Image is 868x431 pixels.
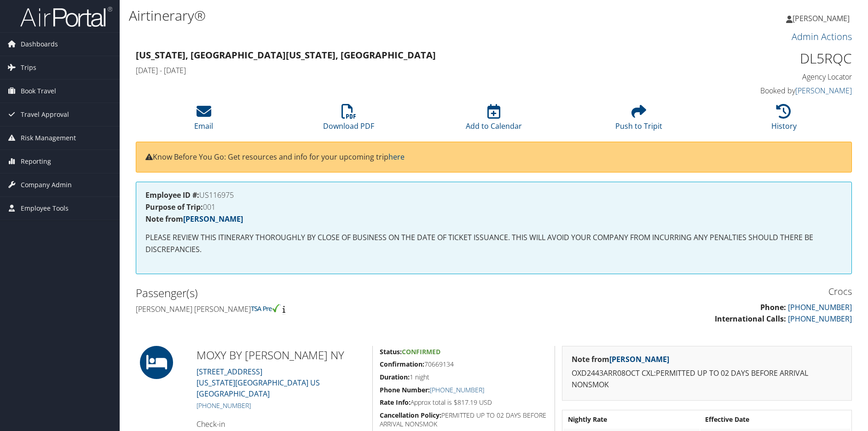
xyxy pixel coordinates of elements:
[380,411,548,429] h5: PERMITTED UP TO 02 DAYS BEFORE ARRIVAL NONSMOK
[572,354,669,364] strong: Note from
[136,304,487,314] h4: [PERSON_NAME] [PERSON_NAME]
[430,385,484,394] a: [PHONE_NUMBER]
[129,6,615,25] h1: Airtinerary®
[21,103,69,126] span: Travel Approval
[380,373,410,381] strong: Duration:
[145,214,243,224] strong: Note from
[788,302,852,312] a: [PHONE_NUMBER]
[402,347,440,356] span: Confirmed
[501,285,852,298] h3: Crocs
[572,368,842,391] p: OXD2443ARR08OCT CXL:PERMITTED UP TO 02 DAYS BEFORE ARRIVAL NONSMOK
[466,109,522,131] a: Add to Calendar
[136,285,487,301] h2: Passenger(s)
[380,360,548,369] h5: 70669134
[615,109,662,131] a: Push to Tripit
[792,30,852,43] a: Admin Actions
[563,411,699,428] th: Nightly Rate
[788,314,852,324] a: [PHONE_NUMBER]
[760,302,786,312] strong: Phone:
[145,151,842,163] p: Know Before You Go: Get resources and info for your upcoming trip
[683,49,852,68] h1: DL5RQC
[145,190,199,200] strong: Employee ID #:
[197,367,320,399] a: [STREET_ADDRESS][US_STATE][GEOGRAPHIC_DATA] US [GEOGRAPHIC_DATA]
[20,6,112,28] img: airportal-logo.png
[323,109,374,131] a: Download PDF
[683,86,852,96] h4: Booked by
[786,5,859,32] a: [PERSON_NAME]
[194,109,213,131] a: Email
[21,197,69,220] span: Employee Tools
[21,173,72,196] span: Company Admin
[380,373,548,382] h5: 1 night
[145,191,842,199] h4: US116975
[380,411,441,420] strong: Cancellation Policy:
[21,150,51,173] span: Reporting
[21,80,56,103] span: Book Travel
[136,49,436,61] strong: [US_STATE], [GEOGRAPHIC_DATA] [US_STATE], [GEOGRAPHIC_DATA]
[21,33,58,56] span: Dashboards
[197,419,365,429] h4: Check-in
[700,411,851,428] th: Effective Date
[145,202,203,212] strong: Purpose of Trip:
[793,13,850,23] span: [PERSON_NAME]
[388,152,405,162] a: here
[21,56,36,79] span: Trips
[183,214,243,224] a: [PERSON_NAME]
[380,398,411,407] strong: Rate Info:
[771,109,797,131] a: History
[197,401,251,410] a: [PHONE_NUMBER]
[683,72,852,82] h4: Agency Locator
[251,304,281,312] img: tsa-precheck.png
[380,385,430,394] strong: Phone Number:
[380,360,424,368] strong: Confirmation:
[380,398,548,407] h5: Approx total is $817.19 USD
[21,126,76,149] span: Risk Management
[145,203,842,211] h4: 001
[795,86,852,96] a: [PERSON_NAME]
[136,65,670,75] h4: [DATE] - [DATE]
[145,232,842,255] p: PLEASE REVIEW THIS ITINERARY THOROUGHLY BY CLOSE OF BUSINESS ON THE DATE OF TICKET ISSUANCE. THIS...
[380,347,402,356] strong: Status:
[197,347,365,363] h2: MOXY BY [PERSON_NAME] NY
[609,354,669,364] a: [PERSON_NAME]
[715,314,786,324] strong: International Calls:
